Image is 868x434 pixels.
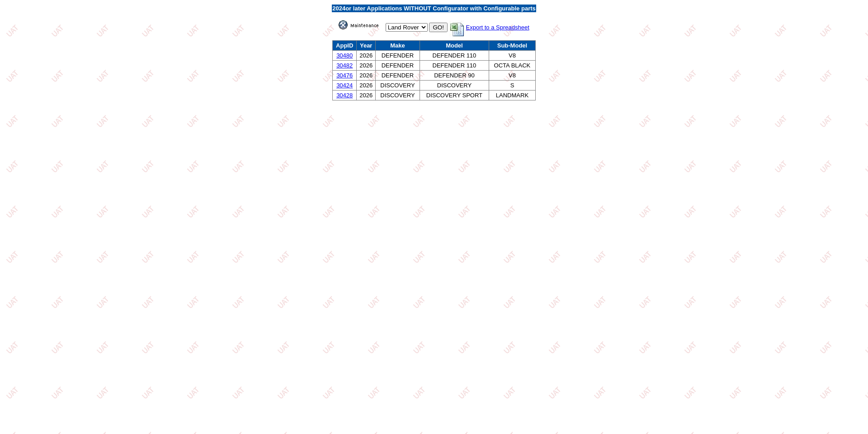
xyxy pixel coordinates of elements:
[489,71,536,81] td: V8
[489,61,536,71] td: OCTA BLACK
[332,5,536,12] td: or later Applications WITHOUT Configurator with Configurable parts
[420,81,489,91] td: DISCOVERY
[429,23,447,32] input: GO!
[357,91,376,100] td: 2026
[376,51,420,61] td: DEFENDER
[376,71,420,81] td: DEFENDER
[339,20,384,29] img: maint.gif
[336,62,353,69] a: 30482
[357,81,376,91] td: 2026
[376,41,420,51] td: Make
[376,61,420,71] td: DEFENDER
[336,82,353,89] a: 30424
[420,71,489,81] td: DEFENDER 90
[357,51,376,61] td: 2026
[420,61,489,71] td: DEFENDER 110
[336,92,353,99] a: 30428
[357,61,376,71] td: 2026
[376,81,420,91] td: DISCOVERY
[420,41,489,51] td: Model
[489,91,536,100] td: LANDMARK
[449,20,466,38] img: MSExcel.jpg
[357,41,376,51] td: Year
[449,24,529,31] a: Export to a Spreadsheet
[420,51,489,61] td: DEFENDER 110
[332,5,345,12] span: 2024
[357,71,376,81] td: 2026
[333,41,357,51] td: AppID
[420,91,489,100] td: DISCOVERY SPORT
[336,72,353,79] a: 30476
[336,52,353,59] a: 30480
[489,51,536,61] td: V8
[489,81,536,91] td: S
[376,91,420,100] td: DISCOVERY
[489,41,536,51] td: Sub-Model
